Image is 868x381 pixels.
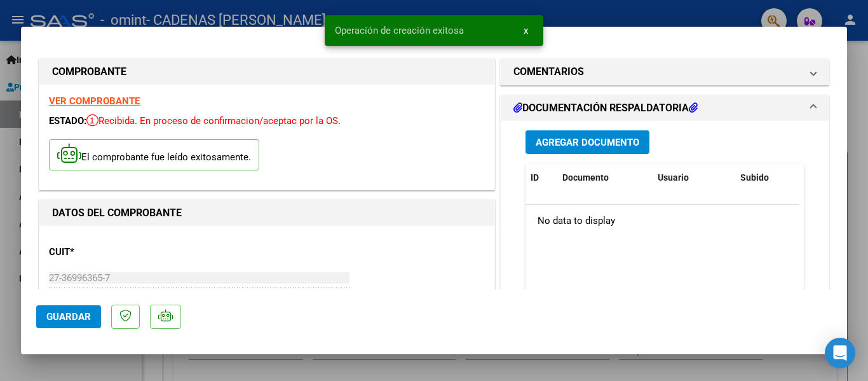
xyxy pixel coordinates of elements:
[526,205,799,237] div: No data to display
[799,164,862,191] datatable-header-cell: Acción
[501,95,829,121] mat-expansion-panel-header: DOCUMENTACIÓN RESPALDATORIA
[536,137,639,148] span: Agregar Documento
[562,172,609,183] span: Documento
[52,207,182,219] strong: DATOS DEL COMPROBANTE
[658,172,689,183] span: Usuario
[557,164,653,191] datatable-header-cell: Documento
[49,115,86,127] span: ESTADO:
[740,172,769,183] span: Subido
[513,100,698,116] h1: DOCUMENTACIÓN RESPALDATORIA
[46,311,91,322] span: Guardar
[825,338,855,368] div: Open Intercom Messenger
[526,164,557,191] datatable-header-cell: ID
[526,130,649,154] button: Agregar Documento
[531,172,539,183] span: ID
[501,59,829,85] mat-expansion-panel-header: COMENTARIOS
[513,19,538,42] button: x
[49,139,259,170] p: El comprobante fue leído exitosamente.
[735,164,799,191] datatable-header-cell: Subido
[86,115,341,127] span: Recibida. En proceso de confirmacion/aceptac por la OS.
[49,245,180,260] p: CUIT
[653,164,735,191] datatable-header-cell: Usuario
[335,24,464,37] span: Operación de creación exitosa
[49,95,140,107] a: VER COMPROBANTE
[524,25,528,36] span: x
[513,64,584,80] h1: COMENTARIOS
[52,66,126,78] strong: COMPROBANTE
[36,305,101,328] button: Guardar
